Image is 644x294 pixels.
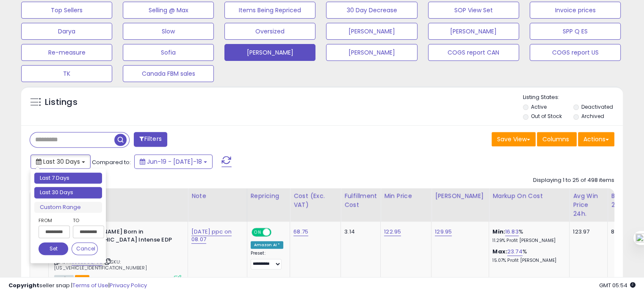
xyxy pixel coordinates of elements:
[523,93,623,102] p: Listing States:
[191,192,243,201] div: Note
[54,228,181,281] div: ASIN:
[578,132,614,146] button: Actions
[533,176,614,184] div: Displaying 1 to 25 of 498 items
[224,2,315,19] button: Items Being Repriced
[251,192,287,201] div: Repricing
[531,103,547,110] label: Active
[326,2,417,19] button: 30 Day Decrease
[293,228,308,236] a: 68.75
[428,44,519,61] button: COGS report CAN
[147,157,202,166] span: Jun-19 - [DATE]-18
[542,135,569,143] span: Columns
[52,192,184,201] div: Title
[73,228,176,254] b: [PERSON_NAME] Born in [GEOGRAPHIC_DATA] Intense EDP 100ML
[573,228,601,236] div: 123.97
[384,228,401,236] a: 122.95
[492,132,536,146] button: Save View
[134,154,213,169] button: Jun-19 - [DATE]-18
[8,281,39,289] strong: Copyright
[492,228,505,236] b: Min:
[492,247,507,256] b: Max:
[34,202,102,213] li: Custom Range
[384,192,428,201] div: Min Price
[134,132,167,147] button: Filters
[54,258,147,271] span: | SKU: [US_VEHICLE_IDENTIFICATION_NUMBER]
[251,250,284,269] div: Preset:
[34,187,102,198] li: Last 30 Days
[428,23,519,40] button: [PERSON_NAME]
[611,228,639,236] div: 83%
[581,113,604,120] label: Archived
[110,281,147,289] a: Privacy Policy
[92,158,131,166] span: Compared to:
[344,192,377,209] div: Fulfillment Cost
[21,65,112,82] button: TK
[39,242,68,255] button: Set
[531,113,562,120] label: Out of Stock
[191,228,232,244] a: [DATE] ppc on 08.07
[507,247,522,256] a: 23.74
[435,228,452,236] a: 129.95
[530,44,621,61] button: COGS report US
[599,281,636,289] span: 2025-08-18 05:54 GMT
[72,242,98,255] button: Cancel
[123,23,214,40] button: Slow
[489,188,569,222] th: The percentage added to the cost of goods (COGS) that forms the calculator for Min & Max prices.
[43,157,80,166] span: Last 30 Days
[123,2,214,19] button: Selling @ Max
[251,241,284,249] div: Amazon AI *
[573,192,604,218] div: Avg Win Price 24h.
[72,281,108,289] a: Terms of Use
[344,228,374,236] div: 3.14
[530,2,621,19] button: Invoice prices
[123,65,214,82] button: Canada FBM sales
[505,228,519,236] a: 16.83
[21,2,112,19] button: Top Sellers
[252,229,263,236] span: ON
[492,228,563,244] div: %
[428,2,519,19] button: SOP View Set
[8,282,147,290] div: seller snap | |
[34,173,102,184] li: Last 7 Days
[492,238,563,244] p: 11.29% Profit [PERSON_NAME]
[326,23,417,40] button: [PERSON_NAME]
[21,44,112,61] button: Re-measure
[435,192,485,201] div: [PERSON_NAME]
[270,229,283,236] span: OFF
[530,23,621,40] button: SPP Q ES
[30,154,91,169] button: Last 30 Days
[224,23,315,40] button: Oversized
[21,23,112,40] button: Darya
[537,132,577,146] button: Columns
[45,96,77,108] h5: Listings
[492,248,563,264] div: %
[39,216,68,225] label: From
[611,192,642,209] div: BB Share 24h.
[581,103,613,110] label: Deactivated
[73,216,98,225] label: To
[326,44,417,61] button: [PERSON_NAME]
[123,44,214,61] button: Sofia
[293,192,337,209] div: Cost (Exc. VAT)
[492,258,563,264] p: 15.07% Profit [PERSON_NAME]
[224,44,315,61] button: [PERSON_NAME]
[492,192,566,201] div: Markup on Cost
